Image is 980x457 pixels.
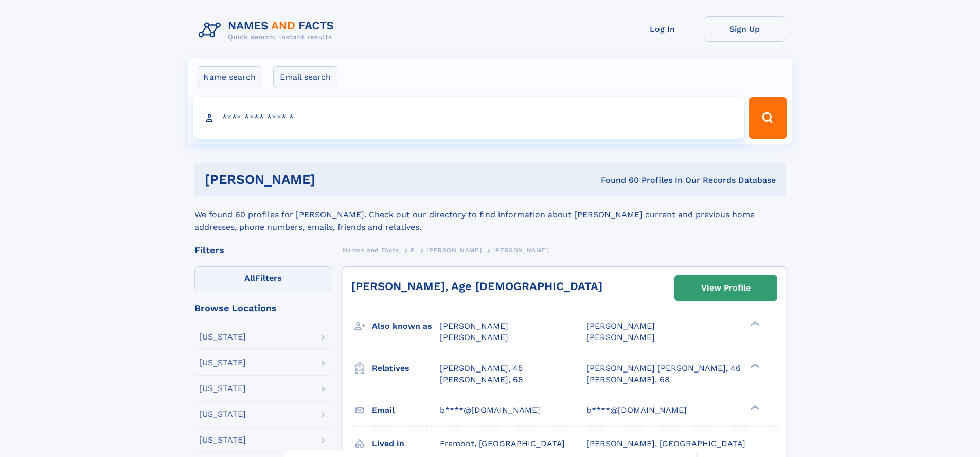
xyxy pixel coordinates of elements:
h3: Email [372,401,440,419]
div: [US_STATE] [199,359,246,367]
div: [US_STATE] [199,333,246,341]
h3: Lived in [372,435,440,452]
img: Logo Names and Facts [194,16,343,44]
label: Name search [197,66,262,88]
a: Sign Up [704,16,786,42]
div: Browse Locations [194,303,332,313]
span: All [244,273,255,283]
a: Log In [621,16,704,42]
div: View Profile [701,276,751,300]
span: [PERSON_NAME] [426,247,482,254]
div: [US_STATE] [199,436,246,444]
div: [US_STATE] [199,410,246,418]
button: Search Button [749,97,787,139]
a: View Profile [675,276,777,300]
div: ❯ [748,320,760,327]
span: Fremont, [GEOGRAPHIC_DATA] [440,438,565,448]
a: [PERSON_NAME], 68 [586,374,670,385]
div: ❯ [748,362,760,369]
span: [PERSON_NAME] [440,321,508,331]
div: ❯ [748,404,760,411]
div: Filters [194,246,332,255]
span: [PERSON_NAME], [GEOGRAPHIC_DATA] [586,438,745,448]
a: [PERSON_NAME], 45 [440,363,523,374]
label: Email search [273,66,337,88]
label: Filters [194,266,332,291]
h1: [PERSON_NAME] [205,173,458,186]
a: [PERSON_NAME] [426,244,482,257]
div: [US_STATE] [199,384,246,393]
span: [PERSON_NAME] [586,321,655,331]
span: [PERSON_NAME] [586,332,655,342]
h3: Relatives [372,360,440,377]
div: Found 60 Profiles In Our Records Database [458,175,776,186]
div: We found 60 profiles for [PERSON_NAME]. Check out our directory to find information about [PERSON... [194,196,786,233]
a: [PERSON_NAME] [PERSON_NAME], 46 [586,363,741,374]
a: Names and Facts [343,244,399,257]
span: [PERSON_NAME] [493,247,548,254]
input: search input [193,97,744,139]
span: [PERSON_NAME] [440,332,508,342]
h3: Also known as [372,317,440,335]
a: [PERSON_NAME], Age [DEMOGRAPHIC_DATA] [351,280,602,293]
a: P [411,244,415,257]
a: [PERSON_NAME], 68 [440,374,523,385]
span: P [411,247,415,254]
